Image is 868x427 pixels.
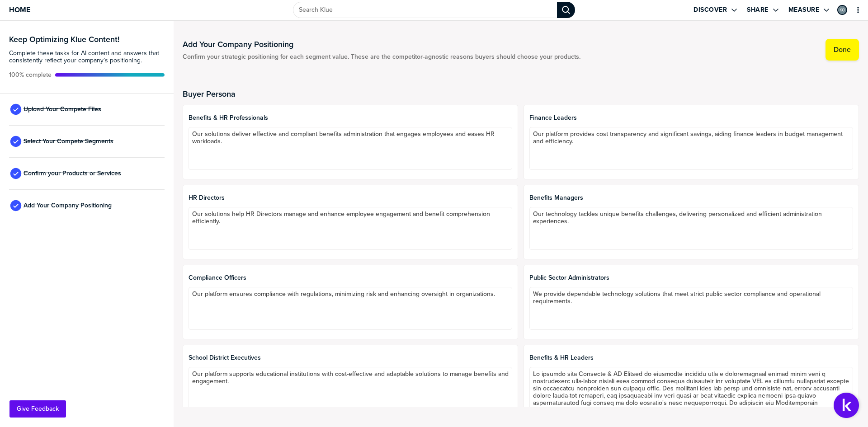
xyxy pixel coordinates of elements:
span: Active [9,71,52,79]
span: Confirm your strategic positioning for each segment value. These are the competitor-agnostic reas... [183,53,580,61]
input: Search Klue [293,2,557,18]
a: Edit Profile [836,4,848,16]
div: Ken Olsen [837,5,847,15]
label: Done [834,45,851,54]
textarea: Our solutions deliver effective and compliant benefits administration that engages employees and ... [189,127,512,170]
textarea: Our technology tackles unique benefits challenges, delivering personalized and efficient administ... [529,207,853,250]
label: Measure [788,6,820,14]
span: Complete these tasks for AI content and answers that consistently reflect your company’s position... [9,50,165,64]
textarea: Our solutions help HR Directors manage and enhance employee engagement and benefit comprehension ... [189,207,512,250]
span: School District Executives [189,354,512,361]
label: Discover [693,6,727,14]
span: Benefits Managers [529,194,853,202]
div: Search Klue [557,2,575,18]
h2: Buyer Persona [183,89,859,99]
span: HR Directors [189,194,512,202]
textarea: Lo ipsumdo sita Consecte & AD Elitsed do eiusmodte incididu utla e doloremagnaal enimad minim ven... [529,367,853,410]
span: Add Your Company Positioning [24,202,112,209]
label: Share [747,6,769,14]
button: Give Feedback [9,400,66,418]
span: Compliance Officers [189,274,512,282]
img: d3faf4304ad12300dcaf042fdc27a205-sml.png [838,6,846,14]
textarea: Our platform ensures compliance with regulations, minimizing risk and enhancing oversight in orga... [189,287,512,330]
span: Public Sector Administrators [529,274,853,282]
span: Select Your Compete Segments [24,138,113,145]
span: Benefits & HR Professionals [189,114,512,122]
h3: Keep Optimizing Klue Content! [9,35,165,43]
textarea: We provide dependable technology solutions that meet strict public sector compliance and operatio... [529,287,853,330]
span: Upload Your Compete Files [24,106,101,113]
span: Benefits & HR Leaders [529,354,853,361]
button: Open Support Center [834,393,859,418]
span: Home [9,6,30,14]
textarea: Our platform provides cost transparency and significant savings, aiding finance leaders in budget... [529,127,853,170]
textarea: Our platform supports educational institutions with cost-effective and adaptable solutions to man... [189,367,512,410]
span: Confirm your Products or Services [24,170,121,177]
span: Finance Leaders [529,114,853,122]
h1: Add Your Company Positioning [183,39,580,50]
